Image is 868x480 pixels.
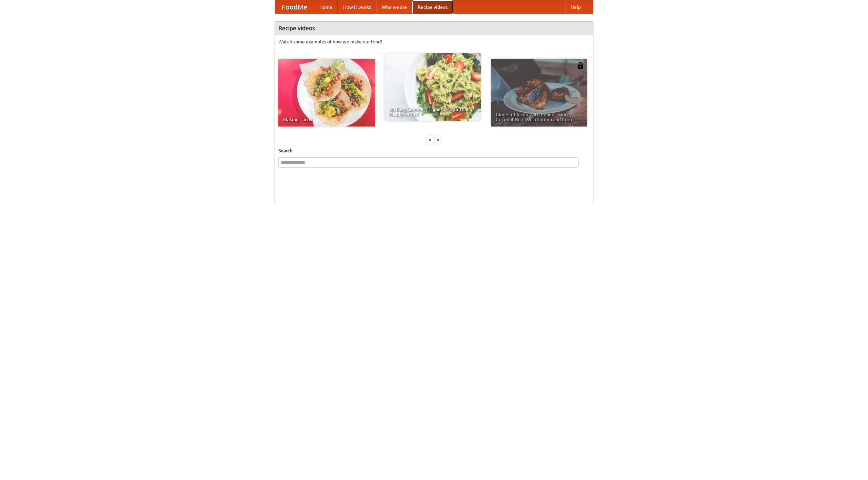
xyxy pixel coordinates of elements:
a: FoodMe [275,0,314,14]
p: Watch some examples of how we make our food! [278,38,590,45]
span: Making Tacos [283,117,370,122]
div: « [427,135,433,144]
h4: Recipe videos [275,21,593,35]
a: An Easy, Summery Tomato Pasta That's Ready for Fall [384,53,481,121]
a: Home [314,0,338,14]
span: An Easy, Summery Tomato Pasta That's Ready for Fall [389,107,476,116]
h5: Search [278,147,590,154]
div: » [435,135,441,144]
a: Recipe videos [412,0,453,14]
a: Help [565,0,586,14]
a: How it works [338,0,376,14]
a: Who we are [376,0,412,14]
img: 483408.png [577,62,584,69]
a: Making Tacos [278,59,375,127]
